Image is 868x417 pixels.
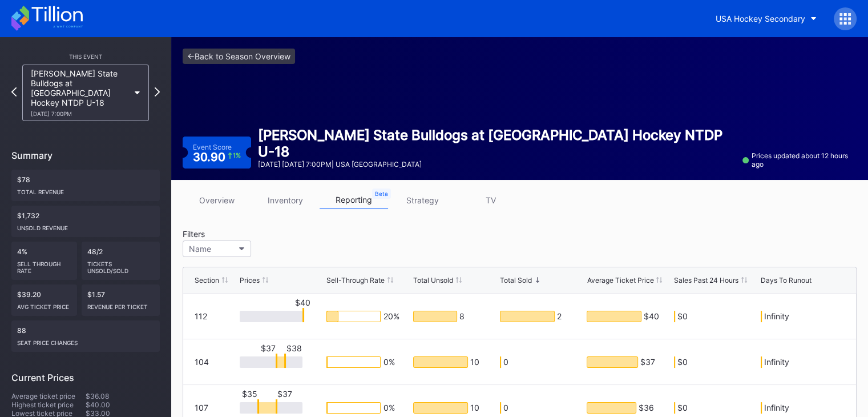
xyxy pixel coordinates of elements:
div: Prices updated about 12 hours ago [742,151,857,169]
div: $36.08 [86,392,160,400]
div: $0 [677,311,688,322]
div: Filters [183,229,257,239]
div: Section [195,276,219,284]
div: 20 % [383,311,399,322]
div: Total Revenue [17,184,154,195]
a: reporting [320,191,388,209]
div: Current Prices [11,372,160,383]
div: USA Hockey Secondary [716,14,805,23]
div: 88 [11,320,160,352]
div: Name [189,244,211,254]
div: $37 [640,357,655,367]
div: Infinity [764,357,789,367]
div: $35 [242,389,257,399]
div: 0 % [383,403,394,413]
div: $40 [644,311,659,322]
div: Sales Past 24 Hours [674,276,738,284]
div: Total Sold [500,276,532,284]
a: inventory [251,191,320,209]
a: strategy [388,191,457,209]
a: overview [183,191,251,209]
div: Infinity [764,311,789,322]
div: Revenue per ticket [87,299,155,310]
div: 10 [470,357,479,367]
div: 2 [557,311,562,322]
div: 107 [195,403,208,412]
div: $1,732 [11,206,160,237]
div: $1.57 [82,284,160,316]
div: Event Score [193,143,232,151]
div: Unsold Revenue [17,220,154,231]
div: Avg ticket price [17,299,71,310]
div: 1 % [233,153,241,159]
div: Average Ticket Price [587,276,653,284]
a: TV [457,191,525,209]
div: 0 [503,403,508,413]
div: $78 [11,170,160,201]
div: $38 [286,343,301,353]
div: 4% [11,242,77,280]
div: [DATE] 7:00PM [31,110,129,117]
a: <-Back to Season Overview [183,49,295,64]
div: $36 [639,403,654,413]
div: 8 [459,311,465,322]
button: USA Hockey Secondary [707,8,825,29]
div: [PERSON_NAME] State Bulldogs at [GEOGRAPHIC_DATA] Hockey NTDP U-18 [258,127,736,160]
div: $37 [261,343,276,353]
div: Total Unsold [413,276,453,284]
div: 30.90 [193,151,241,163]
div: Days To Runout [761,276,812,284]
div: 48/2 [82,242,160,280]
div: 104 [195,357,209,367]
div: Summary [11,150,160,161]
button: Name [183,240,251,257]
div: $0 [677,403,688,413]
div: [DATE] [DATE] 7:00PM | USA [GEOGRAPHIC_DATA] [258,160,736,169]
div: 10 [470,403,479,413]
div: Sell-Through Rate [326,276,385,284]
div: This Event [11,53,160,60]
div: Sell Through Rate [17,256,71,274]
div: Average ticket price [11,392,86,400]
div: $39.20 [11,284,77,316]
div: Infinity [764,403,789,413]
div: $40 [288,298,317,307]
div: 0 [503,357,508,367]
div: [PERSON_NAME] State Bulldogs at [GEOGRAPHIC_DATA] Hockey NTDP U-18 [31,69,129,117]
div: $37 [277,389,292,399]
div: $0 [677,357,688,367]
div: Highest ticket price [11,400,86,409]
div: Tickets Unsold/Sold [87,256,155,274]
div: Prices [240,276,260,284]
div: 0 % [383,357,394,367]
div: 112 [195,311,207,321]
div: seat price changes [17,335,154,346]
div: $40.00 [86,400,160,409]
